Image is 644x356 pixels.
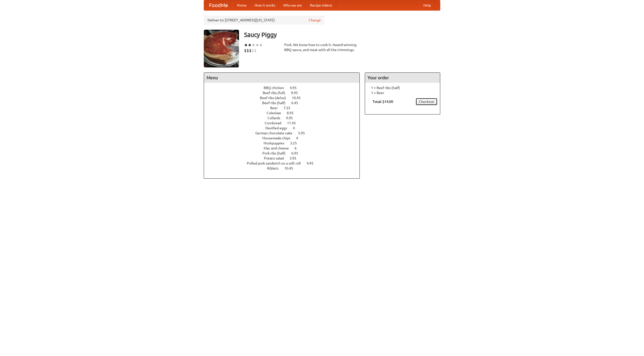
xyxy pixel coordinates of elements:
a: Devilled eggs 4 [265,126,304,130]
a: Who we are [279,0,306,10]
h3: Saucy Piggy [244,30,440,40]
a: Home [233,0,251,10]
a: FoodMe [204,0,233,10]
span: Riblets [267,166,284,170]
div: Deliver to: [STREET_ADDRESS][US_STATE] [204,16,325,25]
span: Beef ribs (full) [263,91,290,95]
span: 6.95 [291,151,303,155]
a: Housemade chips 4 [262,136,307,140]
span: 5.95 [298,131,310,135]
li: ★ [244,42,248,48]
span: German chocolate cake [255,131,297,135]
span: Beer [270,106,283,110]
a: Riblets 10.45 [267,166,302,170]
a: Beer 7.55 [270,106,300,110]
img: angular.jpg [204,30,239,67]
a: Recipe videos [306,0,336,10]
span: 7.55 [284,106,295,110]
span: Cornbread [265,121,286,125]
a: How it works [251,0,279,10]
span: 4 [296,136,303,140]
span: 8.95 [287,111,299,115]
span: 9.95 [291,91,303,95]
div: Pork. We know how to cook it. Award-winning BBQ sauce, and meat with all the trimmings. [284,42,360,52]
b: Total: $14.00 [373,100,393,104]
a: Change [309,18,321,23]
a: BBQ chicken 4.95 [264,86,306,90]
li: $ [252,48,254,53]
span: 3.95 [290,156,301,160]
li: $ [247,48,249,53]
a: Potato salad 3.95 [264,156,306,160]
span: Potato salad [264,156,289,160]
span: Housemade chips [262,136,295,140]
a: Coleslaw 8.95 [267,111,303,115]
a: Beef ribs (full) 9.95 [263,91,307,95]
li: ★ [248,42,252,48]
li: ★ [255,42,259,48]
span: Devilled eggs [265,126,292,130]
li: $ [249,48,252,53]
a: Checkout [416,98,437,105]
span: Collards [267,116,285,120]
span: BBQ chicken [264,86,289,90]
a: Cornbread 11.45 [265,121,305,125]
span: Hushpuppies [264,141,289,145]
span: 9.95 [286,116,298,120]
span: 6.45 [291,101,303,105]
a: German chocolate cake 5.95 [255,131,314,135]
li: 1 × Beer [368,90,437,95]
a: Beef ribs (delux) 10.45 [260,96,310,100]
li: $ [244,48,247,53]
h4: Your order [365,73,440,83]
span: 10.45 [284,166,298,170]
a: Collards 9.95 [267,116,302,120]
a: Pork ribs (half) 6.95 [262,151,307,155]
span: 6 [295,146,302,150]
span: 4.95 [290,86,302,90]
h4: Menu [204,73,359,83]
a: Beef ribs (half) 6.45 [262,101,307,105]
span: Beef ribs (delux) [260,96,291,100]
a: Mac and cheese 6 [264,146,306,150]
span: 11.45 [287,121,301,125]
span: Mac and cheese [264,146,294,150]
span: Pork ribs (half) [262,151,291,155]
li: ★ [259,42,263,48]
span: 10.45 [292,96,306,100]
li: $ [254,48,257,53]
span: Coleslaw [267,111,286,115]
span: Beef ribs (half) [262,101,291,105]
li: ★ [252,42,255,48]
a: Help [419,0,435,10]
span: 4 [293,126,300,130]
span: 3.25 [290,141,302,145]
span: 4.95 [307,161,318,165]
a: Pulled pork sandwich on a soft roll 4.95 [247,161,323,165]
span: Pulled pork sandwich on a soft roll [247,161,306,165]
a: Hushpuppies 3.25 [264,141,306,145]
li: 1 × Beef ribs (half) [368,85,437,90]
